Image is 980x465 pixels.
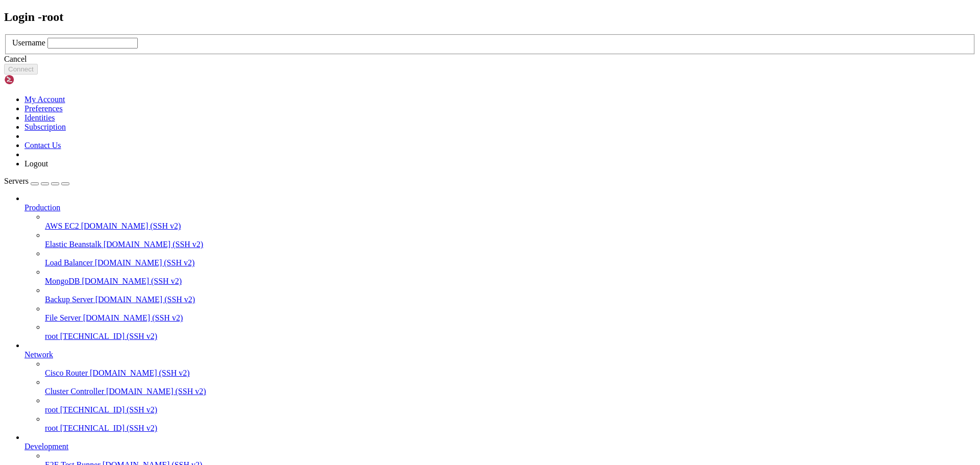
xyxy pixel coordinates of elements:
a: AWS EC2 [DOMAIN_NAME] (SSH v2) [45,222,976,231]
span: [DOMAIN_NAME] (SSH v2) [81,222,181,230]
a: Backup Server [DOMAIN_NAME] (SSH v2) [45,295,976,304]
a: Production [24,203,976,212]
a: Servers [4,177,69,185]
li: Cluster Controller [DOMAIN_NAME] (SSH v2) [45,378,976,396]
span: root [45,424,58,432]
a: Load Balancer [DOMAIN_NAME] (SSH v2) [45,258,976,267]
li: Cisco Router [DOMAIN_NAME] (SSH v2) [45,359,976,378]
span: [DOMAIN_NAME] (SSH v2) [83,313,183,322]
li: Backup Server [DOMAIN_NAME] (SSH v2) [45,286,976,304]
li: Load Balancer [DOMAIN_NAME] (SSH v2) [45,249,976,267]
a: Cisco Router [DOMAIN_NAME] (SSH v2) [45,369,976,378]
li: Production [24,194,976,341]
span: [DOMAIN_NAME] (SSH v2) [82,277,182,285]
span: Cisco Router [45,369,88,377]
li: AWS EC2 [DOMAIN_NAME] (SSH v2) [45,212,976,231]
a: Contact Us [24,141,61,150]
span: Backup Server [45,295,93,304]
li: root [TECHNICAL_ID] (SSH v2) [45,396,976,414]
a: Elastic Beanstalk [DOMAIN_NAME] (SSH v2) [45,240,976,249]
a: File Server [DOMAIN_NAME] (SSH v2) [45,313,976,323]
span: [DOMAIN_NAME] (SSH v2) [90,369,190,377]
a: Network [24,350,976,359]
a: My Account [24,95,65,104]
li: MongoDB [DOMAIN_NAME] (SSH v2) [45,267,976,286]
span: [DOMAIN_NAME] (SSH v2) [95,295,195,304]
span: [DOMAIN_NAME] (SSH v2) [106,387,206,396]
a: Subscription [24,123,66,131]
span: Servers [4,177,29,185]
span: Network [24,350,53,359]
a: Development [24,442,976,451]
div: Cancel [4,55,976,64]
li: root [TECHNICAL_ID] (SSH v2) [45,414,976,433]
li: File Server [DOMAIN_NAME] (SSH v2) [45,304,976,323]
li: root [TECHNICAL_ID] (SSH v2) [45,323,976,341]
button: Connect [4,64,38,75]
span: root [45,405,58,414]
span: Cluster Controller [45,387,104,396]
a: Identities [24,113,55,122]
span: Production [24,203,60,212]
a: Cluster Controller [DOMAIN_NAME] (SSH v2) [45,387,976,396]
div: (0, 1) [4,13,8,21]
span: [TECHNICAL_ID] (SSH v2) [60,424,157,432]
span: root [45,332,58,340]
a: root [TECHNICAL_ID] (SSH v2) [45,332,976,341]
a: Preferences [24,104,63,113]
span: [TECHNICAL_ID] (SSH v2) [60,405,157,414]
label: Username [12,38,45,47]
span: Load Balancer [45,258,93,267]
span: [TECHNICAL_ID] (SSH v2) [60,332,157,340]
img: Shellngn [4,75,63,85]
x-row: Connecting [TECHNICAL_ID]... [4,4,847,13]
span: [DOMAIN_NAME] (SSH v2) [104,240,204,249]
h2: Login - root [4,10,976,24]
a: root [TECHNICAL_ID] (SSH v2) [45,405,976,414]
a: Logout [24,159,48,168]
span: [DOMAIN_NAME] (SSH v2) [95,258,195,267]
a: root [TECHNICAL_ID] (SSH v2) [45,424,976,433]
li: Network [24,341,976,433]
span: Development [24,442,68,451]
span: AWS EC2 [45,222,79,230]
span: MongoDB [45,277,80,285]
span: File Server [45,313,81,322]
a: MongoDB [DOMAIN_NAME] (SSH v2) [45,277,976,286]
li: Elastic Beanstalk [DOMAIN_NAME] (SSH v2) [45,231,976,249]
span: Elastic Beanstalk [45,240,102,249]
